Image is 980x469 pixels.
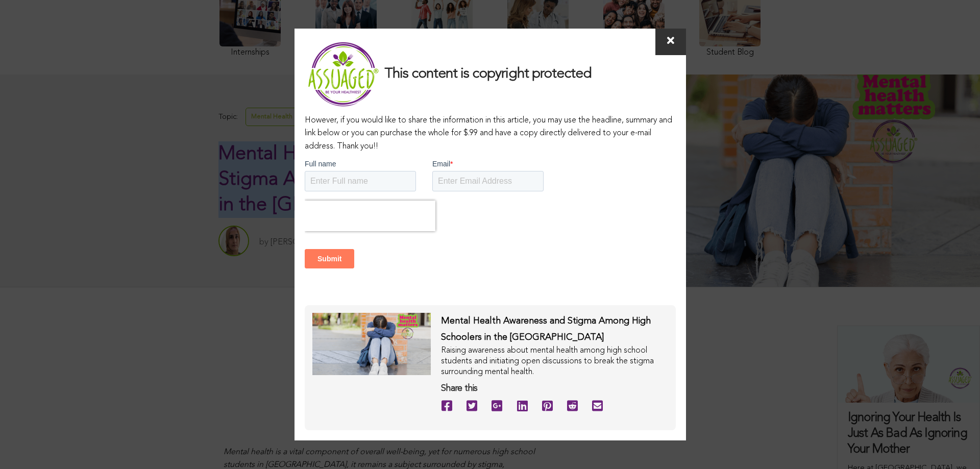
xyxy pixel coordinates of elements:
[441,345,668,377] div: Raising awareness about mental health among high school students and initiating open discussions ...
[305,159,676,305] iframe: Form 0
[305,39,381,109] img: Assuaged Logo
[305,39,676,109] h3: This content is copyright protected
[441,383,668,394] h4: Share this
[929,420,980,469] iframe: Chat Widget
[441,316,651,342] span: Mental Health Awareness and Stigma Among High Schoolers in the [GEOGRAPHIC_DATA]
[312,313,431,375] img: copyright image
[305,114,676,154] p: However, if you would like to share the information in this article, you may use the headline, su...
